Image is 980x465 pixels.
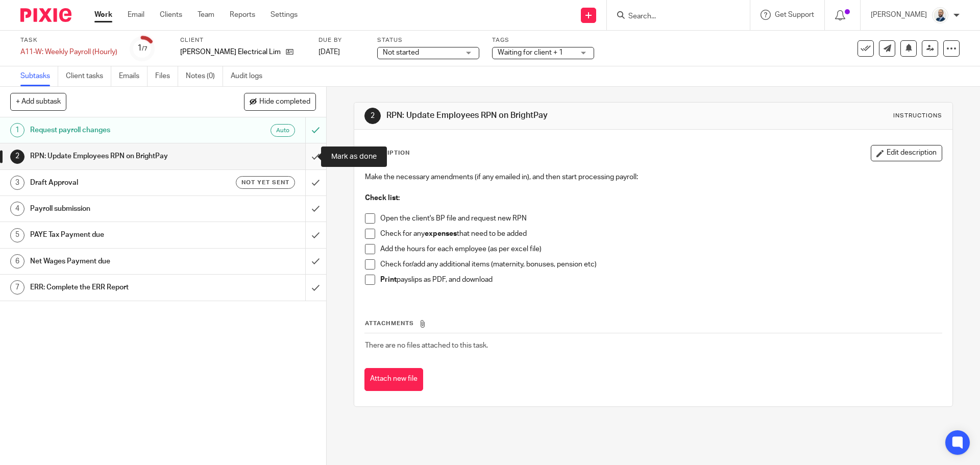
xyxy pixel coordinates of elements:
[66,66,111,86] a: Client tasks
[10,202,24,216] div: 4
[380,275,941,285] p: payslips as PDF, and download
[365,321,414,326] span: Attachments
[380,259,941,270] p: Check for/add any additional items (maternity, bonuses, pension etc)
[160,10,182,20] a: Clients
[30,175,207,190] h1: Draft Approval
[198,10,214,20] a: Team
[230,10,255,20] a: Reports
[775,11,814,18] span: Get Support
[137,42,148,54] div: 1
[30,280,207,295] h1: ERR: Complete the ERR Report
[365,172,941,182] p: Make the necessary amendments (if any emailed in), and then start processing payroll:
[30,123,207,138] h1: Request payroll changes
[932,7,948,23] img: Mark%20LI%20profiler.png
[10,228,24,242] div: 5
[10,93,66,110] button: + Add subtask
[10,123,24,137] div: 1
[259,98,310,106] span: Hide completed
[383,49,419,56] span: Not started
[377,36,479,44] label: Status
[364,368,423,391] button: Attach new file
[180,47,281,57] p: [PERSON_NAME] Electrical Limited
[30,227,207,242] h1: PAYE Tax Payment due
[142,46,148,52] small: /7
[180,36,306,44] label: Client
[30,254,207,269] h1: Net Wages Payment due
[893,112,942,120] div: Instructions
[10,280,24,295] div: 7
[386,110,675,121] h1: RPN: Update Employees RPN on BrightPay
[128,10,144,20] a: Email
[244,93,316,110] button: Hide completed
[10,176,24,190] div: 3
[271,124,295,137] div: Auto
[365,194,400,202] strong: Check list:
[20,47,117,57] div: A11-W: Weekly Payroll (Hourly)
[425,230,457,237] strong: expenses
[30,201,207,216] h1: Payroll submission
[20,66,58,86] a: Subtasks
[380,244,941,254] p: Add the hours for each employee (as per excel file)
[498,49,563,56] span: Waiting for client + 1
[186,66,223,86] a: Notes (0)
[231,66,270,86] a: Audit logs
[627,12,719,21] input: Search
[20,8,71,22] img: Pixie
[364,149,410,157] p: Description
[10,150,24,164] div: 2
[20,36,117,44] label: Task
[241,178,289,187] span: Not yet sent
[380,276,397,283] strong: Print
[155,66,178,86] a: Files
[380,213,941,224] p: Open the client's BP file and request new RPN
[318,48,340,56] span: [DATE]
[271,10,298,20] a: Settings
[119,66,148,86] a: Emails
[30,149,207,164] h1: RPN: Update Employees RPN on BrightPay
[871,145,942,161] button: Edit description
[380,229,941,239] p: Check for any that need to be added
[364,108,381,124] div: 2
[318,36,364,44] label: Due by
[365,342,488,349] span: There are no files attached to this task.
[94,10,112,20] a: Work
[10,254,24,268] div: 6
[871,10,927,20] p: [PERSON_NAME]
[492,36,594,44] label: Tags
